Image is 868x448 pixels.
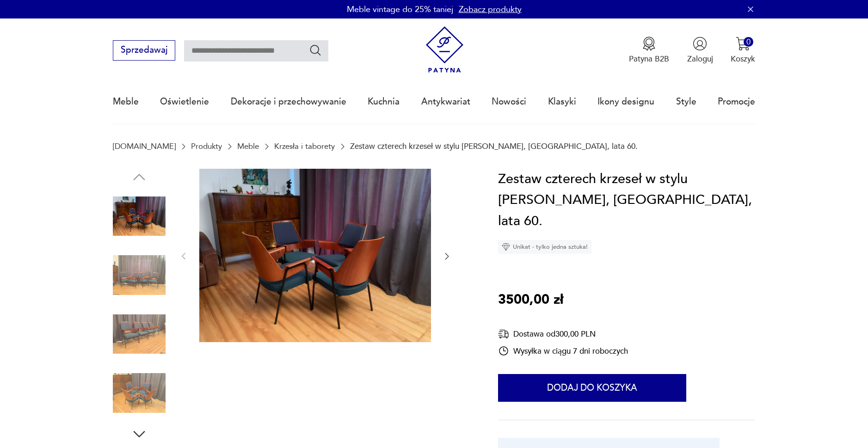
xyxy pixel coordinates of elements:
[160,80,209,123] a: Oświetlenie
[498,328,628,340] div: Dostawa od 300,00 PLN
[113,80,139,123] a: Meble
[113,249,166,301] img: Zdjęcie produktu Zestaw czterech krzeseł w stylu Hanno Von Gustedta, Austria, lata 60.
[113,142,176,151] a: [DOMAIN_NAME]
[693,37,707,51] img: Ikonka użytkownika
[736,37,750,51] img: Ikona koszyka
[459,4,522,15] a: Zobacz produkty
[744,37,753,47] div: 0
[368,80,400,123] a: Kuchnia
[191,142,222,151] a: Produkty
[502,243,510,251] img: Ikona diamentu
[687,37,713,64] button: Zaloguj
[347,4,453,15] p: Meble vintage do 25% taniej
[498,345,628,356] div: Wysyłka w ciągu 7 dni roboczych
[629,54,669,64] p: Patyna B2B
[718,80,755,123] a: Promocje
[731,54,755,64] p: Koszyk
[629,37,669,64] a: Ikona medaluPatyna B2B
[492,80,526,123] a: Nowości
[113,308,166,361] img: Zdjęcie produktu Zestaw czterech krzeseł w stylu Hanno Von Gustedta, Austria, lata 60.
[274,142,335,151] a: Krzesła i taborety
[113,47,175,55] a: Sprzedawaj
[237,142,259,151] a: Meble
[498,169,755,232] h1: Zestaw czterech krzeseł w stylu [PERSON_NAME], [GEOGRAPHIC_DATA], lata 60.
[687,54,713,64] p: Zaloguj
[498,240,591,254] div: Unikat - tylko jedna sztuka!
[642,37,656,51] img: Ikona medalu
[421,80,470,123] a: Antykwariat
[498,374,686,402] button: Dodaj do koszyka
[676,80,696,123] a: Style
[731,37,755,64] button: 0Koszyk
[113,40,175,61] button: Sprzedawaj
[421,26,468,73] img: Patyna - sklep z meblami i dekoracjami vintage
[113,190,166,243] img: Zdjęcie produktu Zestaw czterech krzeseł w stylu Hanno Von Gustedta, Austria, lata 60.
[597,80,654,123] a: Ikony designu
[548,80,576,123] a: Klasyki
[199,169,431,343] img: Zdjęcie produktu Zestaw czterech krzeseł w stylu Hanno Von Gustedta, Austria, lata 60.
[231,80,346,123] a: Dekoracje i przechowywanie
[498,328,509,340] img: Ikona dostawy
[629,37,669,64] button: Patyna B2B
[309,43,322,57] button: Szukaj
[498,289,563,311] p: 3500,00 zł
[350,142,638,151] p: Zestaw czterech krzeseł w stylu [PERSON_NAME], [GEOGRAPHIC_DATA], lata 60.
[113,367,166,419] img: Zdjęcie produktu Zestaw czterech krzeseł w stylu Hanno Von Gustedta, Austria, lata 60.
